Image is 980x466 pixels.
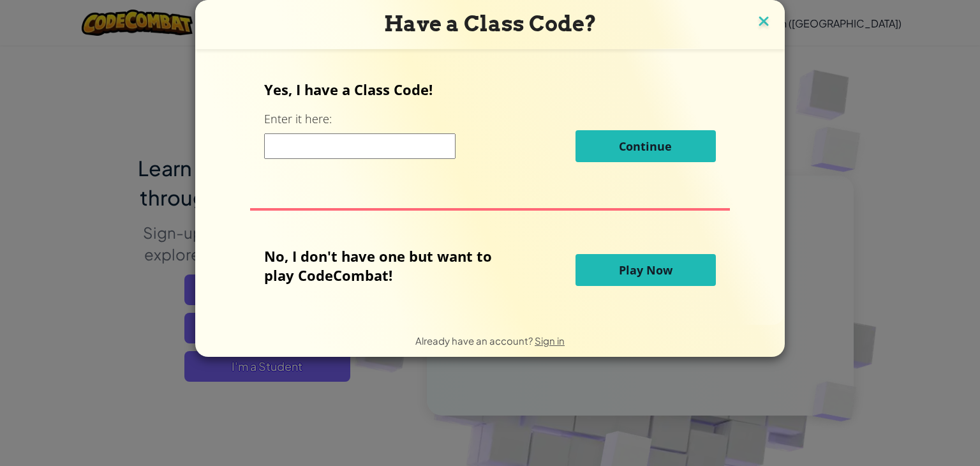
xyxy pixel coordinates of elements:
[619,139,672,154] span: Continue
[575,130,716,162] button: Continue
[575,254,716,286] button: Play Now
[755,13,772,32] img: close icon
[535,334,565,347] a: Sign in
[619,262,672,278] span: Play Now
[415,334,535,347] span: Already have an account?
[264,111,332,127] label: Enter it here:
[264,246,511,285] p: No, I don't have one but want to play CodeCombat!
[264,80,715,99] p: Yes, I have a Class Code!
[384,11,597,36] span: Have a Class Code?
